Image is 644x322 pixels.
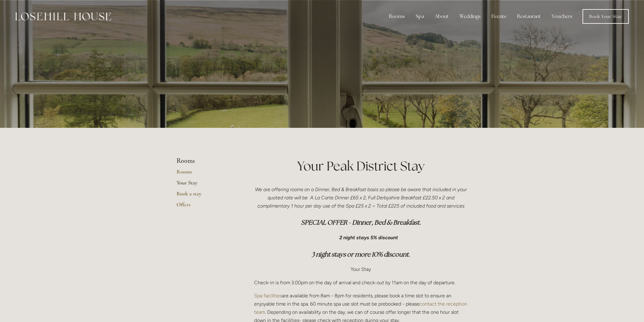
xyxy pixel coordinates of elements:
[254,278,467,287] p: Check-in is from 3.00pm on the day of arrival and check-out by 11am on the day of departure.
[177,168,235,179] a: Rooms
[455,10,485,23] div: Weddings
[384,10,410,23] div: Rooms
[512,10,546,23] div: Restaurant
[411,10,429,23] div: Spa
[177,179,235,190] a: Your Stay
[583,9,629,24] a: Book Your Stay
[177,201,235,212] a: Offers
[487,10,511,23] div: Events
[255,187,468,209] em: We are offering rooms on a Dinner, Bed & Breakfast basis so please be aware that included in your...
[177,190,235,201] a: Book a stay
[547,10,577,23] a: Vouchers
[15,12,111,20] img: Losehill House
[177,157,235,165] li: Rooms
[312,250,410,258] em: 3 night stays or more 10% discount.
[254,293,282,299] a: Spa facilities
[339,235,398,240] em: 2 night stays 5% discount
[430,10,453,23] div: About
[301,218,421,226] em: SPECIAL OFFER - Dinner, Bed & Breakfast.
[254,157,467,175] h1: Your Peak District Stay
[254,265,467,273] p: Your Stay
